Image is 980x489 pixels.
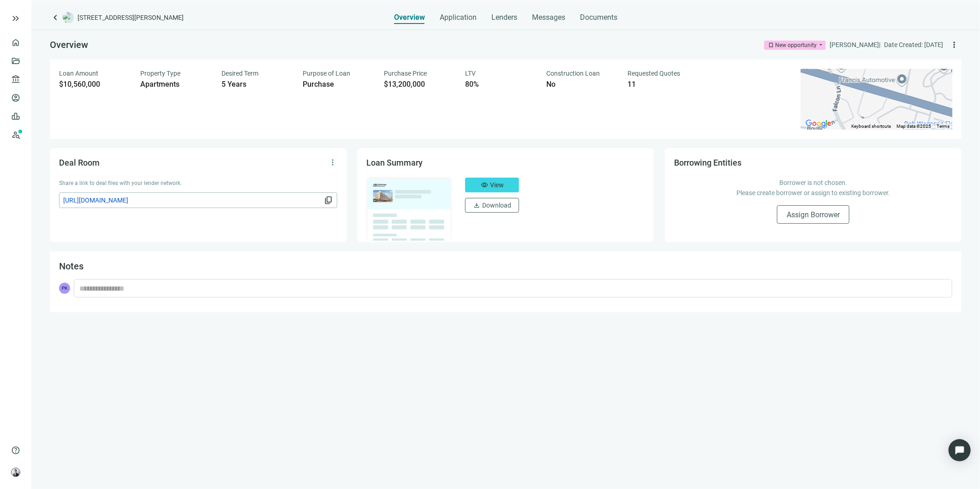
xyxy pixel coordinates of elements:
[328,158,337,167] span: more_vert
[546,80,616,89] div: No
[384,80,454,89] div: $13,200,000
[683,178,943,188] p: Borrower is not chosen.
[140,80,210,89] div: Apartments
[627,80,698,89] div: 11
[473,202,480,209] span: download
[950,40,959,49] span: more_vert
[947,37,962,52] button: more_vert
[394,13,425,22] span: Overview
[546,70,600,77] span: Construction Loan
[325,155,340,170] button: more_vert
[627,70,680,77] span: Requested Quotes
[580,13,617,22] span: Documents
[140,70,180,77] span: Property Type
[440,13,477,22] span: Application
[674,158,741,167] span: Borrowing Entities
[465,70,476,77] span: LTV
[775,41,817,50] div: New opportunity
[532,13,565,22] span: Messages
[830,40,880,50] div: [PERSON_NAME] |
[59,180,182,186] span: Share a link to deal files with your lender network.
[465,198,519,213] button: downloadDownload
[59,80,129,89] div: $10,560,000
[465,178,519,192] button: visibilityView
[851,123,891,130] button: Keyboard shortcuts
[777,205,849,224] button: Assign Borrower
[63,195,322,205] span: [URL][DOMAIN_NAME]
[683,188,943,198] p: Please create borrower or assign to existing borrower.
[482,202,511,209] span: Download
[937,124,950,129] a: Terms (opens in new tab)
[59,158,100,167] span: Deal Room
[768,42,774,48] span: bookmark
[59,283,70,294] span: PK
[78,13,184,22] span: [STREET_ADDRESS][PERSON_NAME]
[367,158,423,167] span: Loan Summary
[221,70,258,77] span: Desired Term
[63,12,74,23] img: deal-logo
[11,446,20,455] span: help
[11,75,18,84] span: account_balance
[803,118,834,130] a: Open this area in Google Maps (opens a new window)
[303,80,373,89] div: Purchase
[896,124,931,129] span: Map data ©2025
[324,196,333,205] span: content_copy
[59,70,98,77] span: Loan Amount
[12,468,20,477] img: avatar
[303,70,350,77] span: Purpose of Loan
[481,181,488,189] span: visibility
[490,181,504,189] span: View
[50,39,88,50] span: Overview
[384,70,427,77] span: Purchase Price
[465,80,535,89] div: 80%
[949,439,971,461] div: Open Intercom Messenger
[787,210,840,219] span: Assign Borrower
[50,12,61,23] a: keyboard_arrow_left
[884,40,943,50] div: Date Created: [DATE]
[59,261,84,272] span: Notes
[364,175,454,243] img: dealOverviewImg
[491,13,517,22] span: Lenders
[803,118,834,130] img: Google
[221,80,292,89] div: 5 Years
[10,13,21,24] button: keyboard_double_arrow_right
